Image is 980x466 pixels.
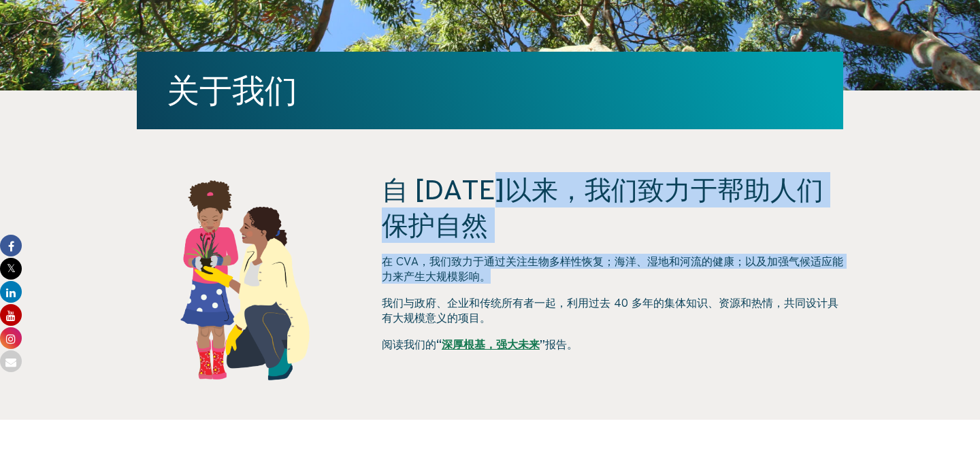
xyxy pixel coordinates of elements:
[382,297,838,324] font: 我们与政府、企业和传统所有者一起，利用过去 40 多年的集体知识、资源和热情，共同设计具有大规模意义的项目。
[382,338,442,350] font: 阅读我们的“
[540,338,578,350] font: ”报告。
[382,255,843,282] font: 在 CVA，我们致力于通过关注生物多样性恢复；海洋、湿地和河流的健康；以及加强气候适应能力来产生大规模影响。
[442,338,540,350] a: 深厚根基，强大未来
[167,72,297,109] font: 关于我们
[382,175,823,240] font: 自 [DATE]以来，我们致力于帮助人们保护自然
